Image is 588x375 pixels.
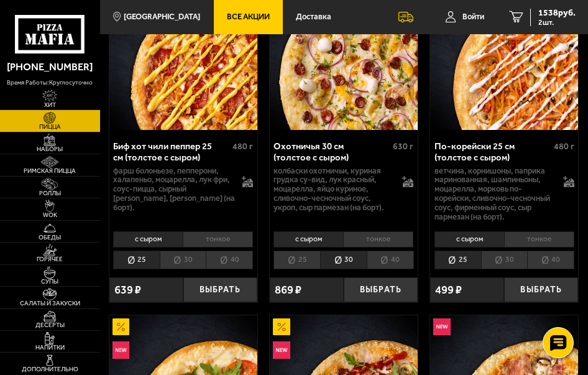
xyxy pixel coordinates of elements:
span: Доставка [296,13,331,21]
li: 25 [113,251,160,269]
li: 30 [320,251,367,269]
img: Акционный [113,318,130,336]
img: Новинка [273,341,290,359]
p: ветчина, корнишоны, паприка маринованная, шампиньоны, моцарелла, морковь по-корейски, сливочно-че... [434,167,557,222]
span: 630 г [393,141,413,152]
li: тонкое [183,231,253,248]
li: 40 [206,251,253,269]
p: колбаски охотничьи, куриная грудка су-вид, лук красный, моцарелла, яйцо куриное, сливочно-чесночн... [273,167,396,213]
img: Акционный [273,318,290,336]
li: 25 [434,251,481,269]
button: Выбрать [344,277,418,303]
img: Новинка [433,318,451,336]
span: Войти [462,13,484,21]
span: 480 г [232,141,253,152]
button: Выбрать [183,277,257,303]
div: По-корейски 25 см (толстое с сыром) [434,141,551,163]
div: Охотничья 30 см (толстое с сыром) [273,141,390,163]
li: с сыром [434,231,504,248]
li: тонкое [343,231,413,248]
span: 480 г [554,141,574,152]
span: 2 шт. [538,19,576,26]
span: [GEOGRAPHIC_DATA] [124,13,200,21]
li: 40 [367,251,414,269]
li: 25 [273,251,320,269]
li: с сыром [273,231,343,248]
li: 30 [160,251,206,269]
img: Новинка [113,341,130,359]
span: 869 ₽ [275,284,301,295]
span: Все Акции [227,13,270,21]
span: 1538 руб. [538,9,576,17]
li: 40 [527,251,574,269]
li: тонкое [504,231,574,248]
div: Биф хот чили пеппер 25 см (толстое с сыром) [113,141,229,163]
li: 30 [481,251,528,269]
button: Выбрать [504,277,578,303]
p: фарш болоньезе, пепперони, халапеньо, моцарелла, лук фри, соус-пицца, сырный [PERSON_NAME], [PERS... [113,167,236,213]
span: 639 ₽ [114,284,141,295]
span: 499 ₽ [435,284,462,295]
li: с сыром [113,231,183,248]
